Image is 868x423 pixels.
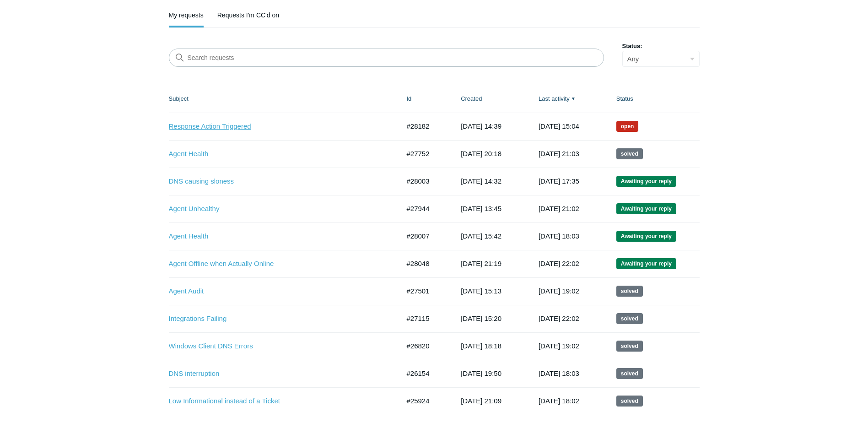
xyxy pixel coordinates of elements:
time: 2025-09-05T13:45:44+00:00 [461,205,501,212]
th: Id [398,85,452,113]
time: 2025-08-07T15:20:47+00:00 [461,315,501,322]
span: ▼ [571,95,576,102]
span: This request has been solved [616,148,643,159]
time: 2025-09-15T18:03:23+00:00 [539,232,579,240]
time: 2025-08-03T18:02:10+00:00 [539,397,579,405]
a: Agent Audit [169,286,386,297]
th: Status [607,85,700,113]
span: We are waiting for you to respond [616,258,676,269]
span: We are waiting for you to respond [616,176,676,187]
a: Requests I'm CC'd on [217,5,279,26]
input: Search requests [169,49,604,67]
td: #25924 [398,387,452,415]
a: Low Informational instead of a Ticket [169,396,386,407]
span: We are working on a response for you [616,121,639,132]
span: This request has been solved [616,396,643,407]
span: We are waiting for you to respond [616,203,676,214]
time: 2025-09-17T14:39:26+00:00 [461,122,501,130]
a: Windows Client DNS Errors [169,341,386,352]
span: This request has been solved [616,368,643,379]
time: 2025-09-10T21:19:53+00:00 [461,260,501,267]
td: #28048 [398,250,452,277]
time: 2025-09-15T21:02:59+00:00 [539,205,579,212]
time: 2025-09-09T15:42:22+00:00 [461,232,501,240]
td: #27944 [398,195,452,222]
td: #26820 [398,332,452,360]
time: 2025-08-04T18:03:20+00:00 [539,369,579,377]
span: This request has been solved [616,313,643,324]
a: Agent Offline when Actually Online [169,259,386,269]
time: 2025-09-03T22:02:15+00:00 [539,315,579,322]
a: Response Action Triggered [169,121,386,132]
time: 2025-09-10T19:02:51+00:00 [539,287,579,295]
span: This request has been solved [616,286,643,297]
time: 2025-07-11T19:50:10+00:00 [461,369,501,377]
a: My requests [169,5,204,26]
time: 2025-08-31T19:02:10+00:00 [539,342,579,350]
td: #28182 [398,113,452,140]
time: 2025-08-28T20:18:37+00:00 [461,150,501,157]
span: We are waiting for you to respond [616,231,676,242]
time: 2025-09-16T17:35:14+00:00 [539,177,579,185]
a: Agent Health [169,149,386,159]
a: Agent Unhealthy [169,204,386,214]
time: 2025-09-17T15:04:26+00:00 [539,122,579,130]
a: Created [461,95,482,102]
time: 2025-07-03T21:09:05+00:00 [461,397,501,405]
td: #27752 [398,140,452,168]
td: #28007 [398,222,452,250]
time: 2025-07-28T18:18:41+00:00 [461,342,501,350]
a: Integrations Failing [169,314,386,324]
span: This request has been solved [616,341,643,352]
td: #27501 [398,277,452,305]
time: 2025-09-14T22:02:10+00:00 [539,260,579,267]
td: #27115 [398,305,452,332]
a: DNS interruption [169,369,386,379]
label: Status: [622,42,700,51]
a: DNS causing sloness [169,176,386,187]
td: #28003 [398,168,452,195]
time: 2025-09-16T21:03:10+00:00 [539,150,579,157]
th: Subject [169,85,398,113]
time: 2025-08-18T15:13:31+00:00 [461,287,501,295]
a: Last activity▼ [539,95,570,102]
td: #26154 [398,360,452,387]
time: 2025-09-09T14:32:52+00:00 [461,177,501,185]
a: Agent Health [169,231,386,242]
